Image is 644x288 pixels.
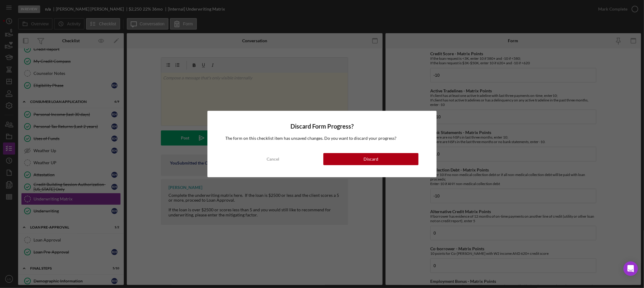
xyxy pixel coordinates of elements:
[226,136,397,141] span: The form on this checklist item has unsaved changes. Do you want to discard your progress?
[267,153,279,165] div: Cancel
[226,123,419,130] h4: Discard Form Progress?
[323,153,418,165] button: Discard
[364,153,378,165] div: Discard
[226,153,321,165] button: Cancel
[623,261,638,276] div: Open Intercom Messenger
